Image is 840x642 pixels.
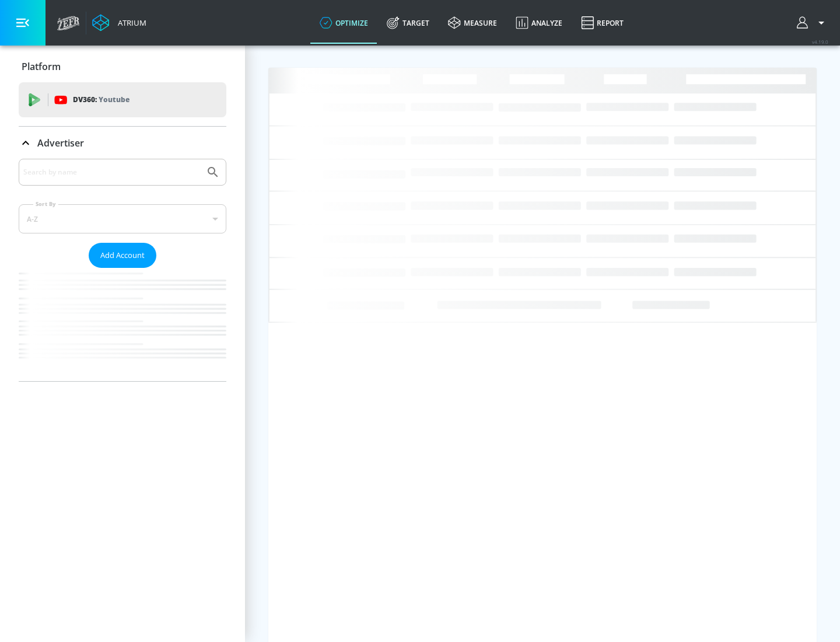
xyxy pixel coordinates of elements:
button: Add Account [89,243,156,268]
a: Atrium [92,14,146,32]
p: Advertiser [37,137,84,149]
a: Report [572,2,633,44]
p: DV360: [73,93,129,106]
p: Platform [22,60,61,73]
a: Target [377,2,439,44]
nav: list of Advertiser [19,268,226,381]
a: measure [439,2,506,44]
span: v 4.19.0 [812,39,828,45]
a: Analyze [506,2,572,44]
div: Advertiser [19,127,226,159]
div: DV360: Youtube [19,82,226,117]
input: Search by name [23,165,200,180]
label: Sort By [33,200,58,208]
div: Platform [19,50,226,83]
span: Add Account [100,249,145,262]
a: optimize [310,2,377,44]
p: Youtube [99,93,129,106]
div: A-Z [19,204,226,233]
div: Advertiser [19,159,226,381]
div: Atrium [113,18,146,28]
